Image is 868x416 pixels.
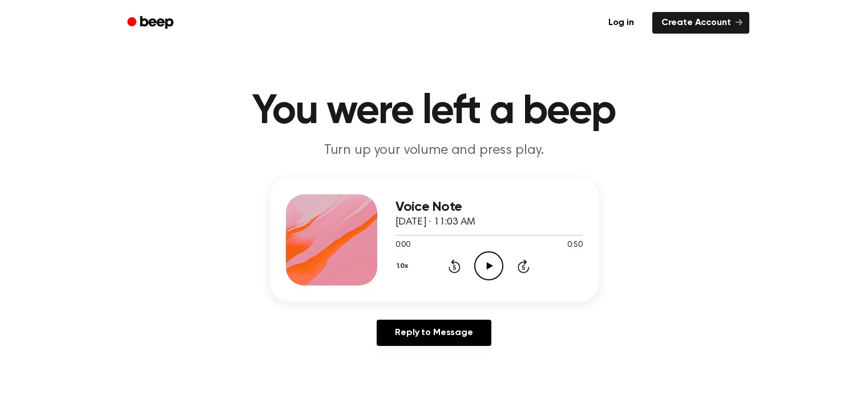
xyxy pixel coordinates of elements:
h3: Voice Note [395,199,583,215]
a: Log in [597,10,645,36]
span: [DATE] · 11:03 AM [395,217,475,227]
a: Create Account [652,12,749,34]
a: Beep [119,12,184,34]
p: Turn up your volume and press play. [215,141,653,160]
a: Reply to Message [377,320,491,346]
span: 0:00 [395,239,410,251]
h1: You were left a beep [142,91,726,132]
button: 1.0x [395,256,413,276]
span: 0:50 [567,239,582,251]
